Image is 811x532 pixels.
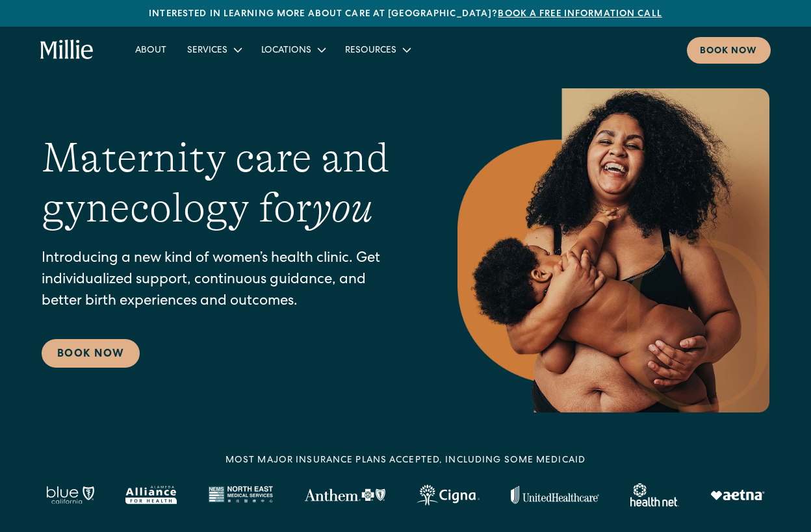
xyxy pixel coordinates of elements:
[687,37,771,64] a: Book now
[261,44,311,58] div: Locations
[251,39,335,60] div: Locations
[225,454,586,468] div: MOST MAJOR INSURANCE PLANS ACCEPTED, INCLUDING some MEDICAID
[312,184,373,231] em: you
[46,486,94,504] img: Blue California logo
[345,44,396,58] div: Resources
[208,486,273,504] img: North East Medical Services logo
[335,39,420,60] div: Resources
[700,45,758,58] div: Book now
[304,488,385,501] img: Anthem Logo
[457,88,769,412] img: Smiling mother with her baby in arms, celebrating body positivity and the nurturing bond of postp...
[511,486,599,504] img: United Healthcare logo
[498,10,662,19] a: Book a free information call
[710,490,765,500] img: Aetna logo
[125,486,177,504] img: Alameda Alliance logo
[630,483,679,507] img: Healthnet logo
[40,40,93,60] a: home
[42,249,405,313] p: Introducing a new kind of women’s health clinic. Get individualized support, continuous guidance,...
[42,133,405,233] h1: Maternity care and gynecology for
[187,44,227,58] div: Services
[177,39,251,60] div: Services
[42,339,140,368] a: Book Now
[125,39,177,60] a: About
[417,485,480,505] img: Cigna logo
